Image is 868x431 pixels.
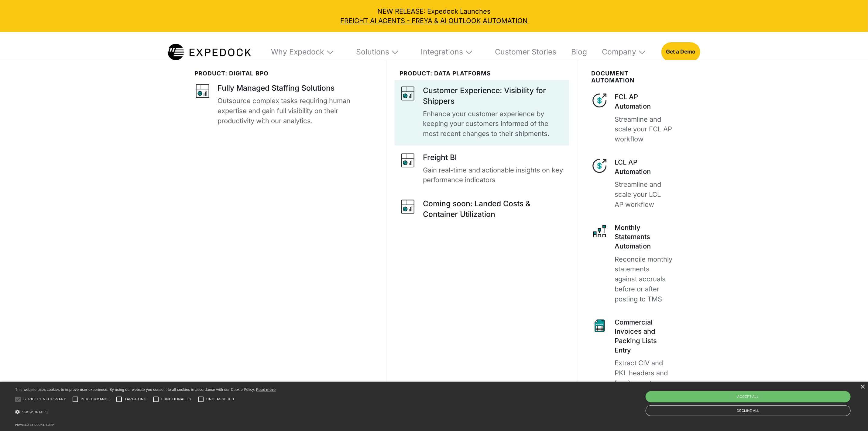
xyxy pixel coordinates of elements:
[414,32,480,72] div: Integrations
[615,158,674,176] div: LCL AP Automation
[423,109,564,139] p: Enhance your customer experience by keeping your customers informed of the most recent changes to...
[591,223,674,304] a: Monthly Statements AutomationReconcile monthly statements against accruals before or after postin...
[356,47,389,57] div: Solutions
[349,32,406,72] div: Solutions
[615,358,674,398] p: Extract CIV and PKL headers and line items at 99.97% accuracy
[488,32,556,72] a: Customer Stories
[218,83,335,93] div: Fully Managed Staffing Solutions
[423,152,457,163] div: Freight BI
[615,92,674,111] div: FCL AP Automation
[615,318,674,355] div: Commercial Invoices and Packing Lists Entry
[591,92,674,144] a: FCL AP AutomationStreamline and scale your FCL AP workflow
[125,397,146,402] span: Targeting
[564,32,587,72] a: Blog
[7,7,861,25] div: NEW RELEASE: Expedock Launches
[860,385,865,389] div: Close
[615,254,674,304] p: Reconcile monthly statements against accruals before or after posting to TMS
[595,32,653,72] div: Company
[194,83,373,126] a: Fully Managed Staffing SolutionsOutsource complex tasks requiring human expertise and gain full v...
[646,391,851,402] div: Accept all
[615,223,674,251] div: Monthly Statements Automation
[646,405,851,416] div: Decline all
[400,152,564,185] a: Freight BIGain real-time and actionable insights on key performance indicators
[23,397,66,402] span: Strictly necessary
[271,47,324,57] div: Why Expedock
[15,406,276,418] div: Show details
[15,423,56,426] a: Powered by cookie-script
[206,397,234,402] span: Unclassified
[591,318,674,398] a: Commercial Invoices and Packing Lists EntryExtract CIV and PKL headers and line items at 99.97% a...
[591,158,674,210] a: LCL AP AutomationStreamline and scale your LCL AP workflow
[423,198,564,219] div: Coming soon: Landed Costs & Container Utilization
[423,85,564,106] div: Customer Experience: Visibility for Shippers
[256,387,276,392] a: Read more
[591,70,674,84] div: document automation
[264,32,341,72] div: Why Expedock
[218,96,373,126] p: Outsource complex tasks requiring human expertise and gain full visibility on their productivity ...
[400,198,564,222] a: Coming soon: Landed Costs & Container Utilization
[7,16,861,26] a: FREIGHT AI AGENTS - FREYA & AI OUTLOOK AUTOMATION
[838,402,868,431] iframe: Chat Widget
[421,47,463,57] div: Integrations
[615,114,674,144] p: Streamline and scale your FCL AP workflow
[81,397,110,402] span: Performance
[661,42,700,62] a: Get a Demo
[15,388,255,392] span: This website uses cookies to improve user experience. By using our website you consent to all coo...
[400,70,564,77] div: PRODUCT: data platforms
[615,179,674,210] p: Streamline and scale your LCL AP workflow
[400,85,564,139] a: Customer Experience: Visibility for ShippersEnhance your customer experience by keeping your cust...
[602,47,636,57] div: Company
[22,410,48,414] span: Show details
[423,165,564,185] p: Gain real-time and actionable insights on key performance indicators
[194,70,373,77] div: product: digital bpo
[161,397,192,402] span: Functionality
